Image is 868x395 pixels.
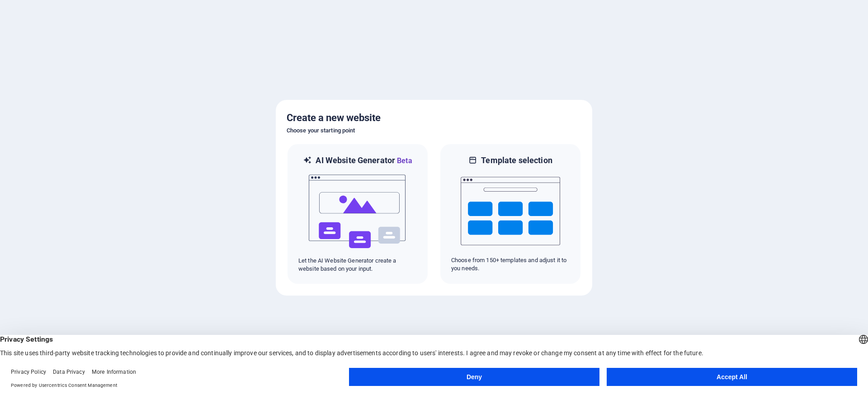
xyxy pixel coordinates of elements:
[287,143,429,285] div: AI Website GeneratorBetaaiLet the AI Website Generator create a website based on your input.
[287,111,581,125] h5: Create a new website
[439,143,581,285] div: Template selectionChoose from 150+ templates and adjust it to you needs.
[316,155,412,166] h6: AI Website Generator
[395,156,412,165] span: Beta
[481,155,552,166] h6: Template selection
[298,257,417,273] p: Let the AI Website Generator create a website based on your input.
[308,166,407,257] img: ai
[451,256,570,273] p: Choose from 150+ templates and adjust it to you needs.
[287,125,581,136] h6: Choose your starting point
